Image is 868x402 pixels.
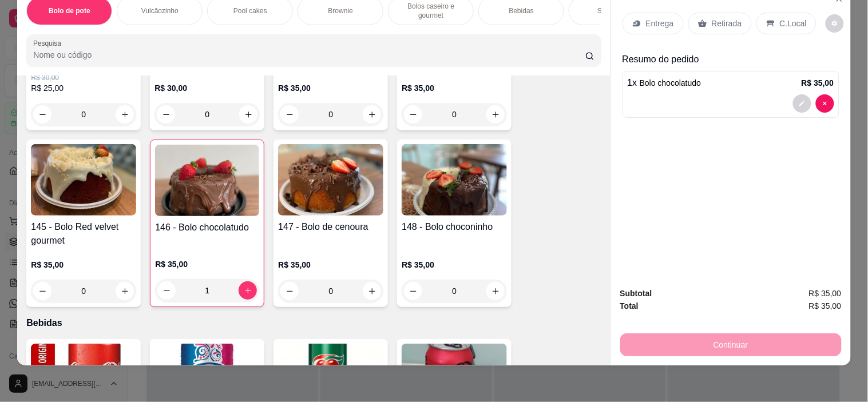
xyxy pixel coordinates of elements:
[233,6,267,15] p: Pool cakes
[640,78,701,87] span: Bolo chocolatudo
[816,94,834,113] button: decrease-product-quantity
[646,18,674,29] p: Entrega
[155,145,259,216] img: product-image
[116,282,134,300] button: increase-product-quantity
[141,6,179,15] p: Vulcãozinho
[33,282,51,300] button: decrease-product-quantity
[116,105,134,124] button: increase-product-quantity
[26,316,601,330] p: Bebidas
[712,18,742,29] p: Retirada
[278,82,383,94] p: R$ 35,00
[280,105,299,124] button: decrease-product-quantity
[155,258,259,270] p: R$ 35,00
[33,49,585,61] input: Pesquisa
[31,82,136,94] p: R$ 25,00
[780,18,807,29] p: C.Local
[486,105,505,124] button: increase-product-quantity
[278,259,383,270] p: R$ 35,00
[620,301,639,311] strong: Total
[31,73,136,82] p: R$ 30,00
[597,6,626,15] p: Salgados
[402,259,507,270] p: R$ 35,00
[31,259,136,270] p: R$ 35,00
[155,221,259,234] h4: 146 - Bolo chocolatudo
[628,76,701,90] p: 1 x
[31,220,136,248] h4: 145 - Bolo Red velvet gourmet
[402,82,507,94] p: R$ 35,00
[623,53,839,66] p: Resumo do pedido
[49,6,90,15] p: Bolo de pote
[31,144,136,216] img: product-image
[398,2,464,20] p: Bolos caseiro e gourmet
[328,6,353,15] p: Brownie
[404,105,422,124] button: decrease-product-quantity
[793,94,811,113] button: decrease-product-quantity
[809,287,842,300] span: R$ 35,00
[402,220,507,234] h4: 148 - Bolo choconinho
[154,82,260,94] p: R$ 30,00
[509,6,534,15] p: Bebidas
[33,38,65,48] label: Pesquisa
[809,300,842,312] span: R$ 35,00
[239,281,257,300] button: increase-product-quantity
[239,105,257,124] button: increase-product-quantity
[486,282,505,300] button: increase-product-quantity
[33,105,51,124] button: decrease-product-quantity
[402,144,507,216] img: product-image
[363,282,381,300] button: increase-product-quantity
[802,77,834,89] p: R$ 35,00
[278,144,383,216] img: product-image
[826,14,844,33] button: decrease-product-quantity
[157,281,176,300] button: decrease-product-quantity
[157,105,175,124] button: decrease-product-quantity
[278,220,383,234] h4: 147 - Bolo de cenoura
[404,282,422,300] button: decrease-product-quantity
[620,289,652,298] strong: Subtotal
[280,282,299,300] button: decrease-product-quantity
[363,105,381,124] button: increase-product-quantity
